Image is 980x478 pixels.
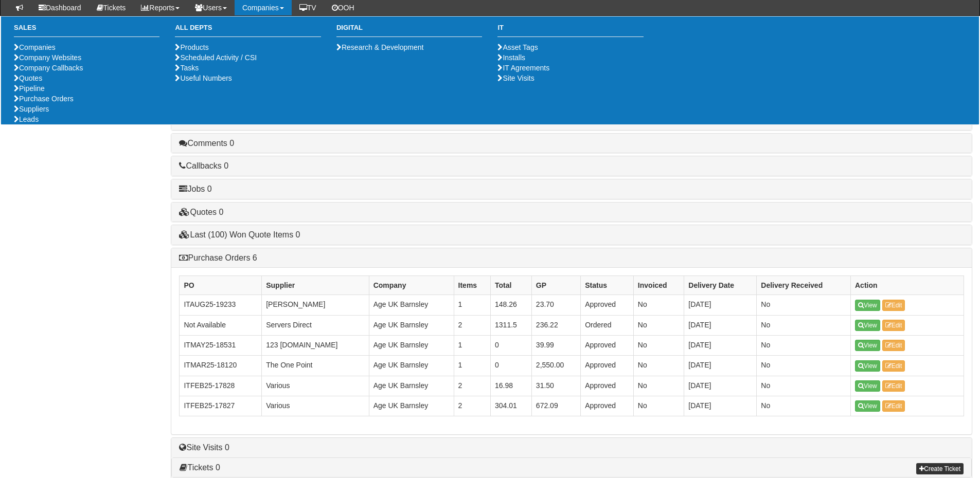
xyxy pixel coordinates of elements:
[882,400,905,412] a: Edit
[262,356,369,376] td: The One Point
[14,53,81,62] a: Company Websites
[454,276,490,295] th: Items
[175,74,231,82] a: Useful Numbers
[531,356,580,376] td: 2,550.00
[855,380,880,392] a: View
[684,335,757,355] td: [DATE]
[14,43,56,51] a: Companies
[369,276,454,295] th: Company
[336,43,424,51] a: Research & Development
[855,360,880,372] a: View
[491,315,532,335] td: 1311.5
[882,380,905,392] a: Edit
[882,360,905,372] a: Edit
[757,295,851,315] td: No
[684,356,757,376] td: [DATE]
[369,315,454,335] td: Age UK Barnsley
[14,64,83,72] a: Company Callbacks
[757,396,851,416] td: No
[14,24,159,37] h3: Sales
[855,400,880,412] a: View
[855,320,880,331] a: View
[369,356,454,376] td: Age UK Barnsley
[14,74,42,82] a: Quotes
[531,335,580,355] td: 39.99
[581,295,634,315] td: Approved
[14,115,39,123] a: Leads
[633,356,684,376] td: No
[684,276,757,295] th: Delivery Date
[491,295,532,315] td: 148.26
[262,295,369,315] td: [PERSON_NAME]
[454,396,490,416] td: 2
[633,276,684,295] th: Invoiced
[369,396,454,416] td: Age UK Barnsley
[497,43,538,51] a: Asset Tags
[491,396,532,416] td: 304.01
[179,443,229,452] a: Site Visits 0
[757,376,851,396] td: No
[180,396,262,416] td: ITFEB25-17827
[262,396,369,416] td: Various
[454,295,490,315] td: 1
[882,320,905,331] a: Edit
[180,463,220,472] a: Tickets 0
[757,335,851,355] td: No
[175,43,208,51] a: Products
[855,300,880,311] a: View
[855,340,880,351] a: View
[262,376,369,396] td: Various
[175,64,199,72] a: Tasks
[497,64,549,72] a: IT Agreements
[454,315,490,335] td: 2
[179,139,234,148] a: Comments 0
[633,315,684,335] td: No
[531,295,580,315] td: 23.70
[180,295,262,315] td: ITAUG25-19233
[491,276,532,295] th: Total
[180,335,262,355] td: ITMAY25-18531
[454,356,490,376] td: 1
[491,356,532,376] td: 0
[179,208,223,216] a: Quotes 0
[497,53,525,62] a: Installs
[180,276,262,295] th: PO
[633,376,684,396] td: No
[916,463,964,474] a: Create Ticket
[497,74,534,82] a: Site Visits
[684,376,757,396] td: [DATE]
[179,161,228,170] a: Callbacks 0
[262,315,369,335] td: Servers Direct
[531,376,580,396] td: 31.50
[581,356,634,376] td: Approved
[180,315,262,335] td: Not Available
[633,335,684,355] td: No
[757,356,851,376] td: No
[757,276,851,295] th: Delivery Received
[684,295,757,315] td: [DATE]
[179,185,211,193] a: Jobs 0
[14,105,49,113] a: Suppliers
[180,356,262,376] td: ITMAR25-18120
[180,376,262,396] td: ITFEB25-17828
[491,376,532,396] td: 16.98
[581,335,634,355] td: Approved
[369,376,454,396] td: Age UK Barnsley
[179,230,300,239] a: Last (100) Won Quote Items 0
[336,24,482,37] h3: Digital
[262,276,369,295] th: Supplier
[882,340,905,351] a: Edit
[369,295,454,315] td: Age UK Barnsley
[633,396,684,416] td: No
[531,396,580,416] td: 672.09
[581,376,634,396] td: Approved
[262,335,369,355] td: 123 [DOMAIN_NAME]
[684,396,757,416] td: [DATE]
[175,24,320,37] h3: All Depts
[179,253,257,262] a: Purchase Orders 6
[581,315,634,335] td: Ordered
[454,335,490,355] td: 1
[454,376,490,396] td: 2
[369,335,454,355] td: Age UK Barnsley
[531,276,580,295] th: GP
